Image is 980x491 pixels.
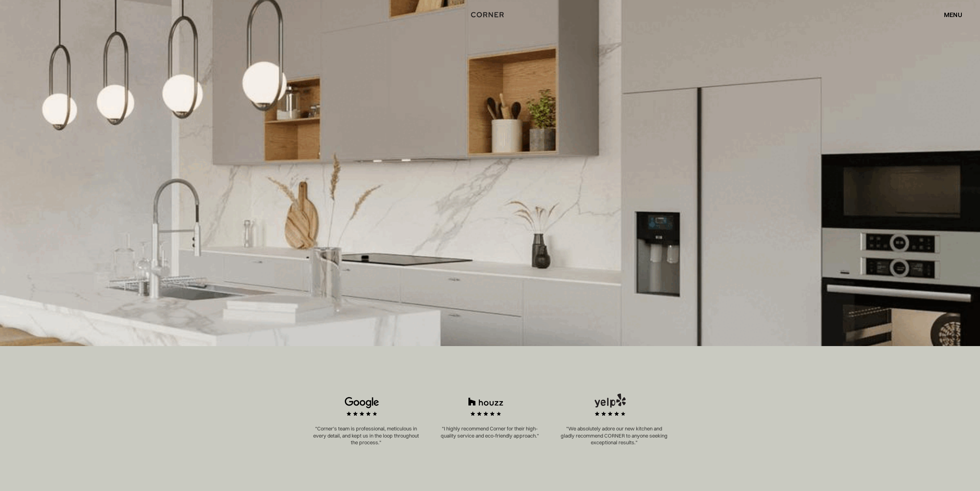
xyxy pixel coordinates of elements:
div: menu [944,11,962,18]
a: home [453,10,527,20]
p: "I highly recommend Corner for their high-quality service and eco-friendly approach." [436,425,544,439]
p: "Corner’s team is professional, meticulous in every detail, and kept us in the loop throughout th... [312,425,420,446]
p: "We absolutely adore our new kitchen and gladly recommend CORNER to anyone seeking exceptional re... [560,425,668,446]
div: menu [936,8,962,21]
